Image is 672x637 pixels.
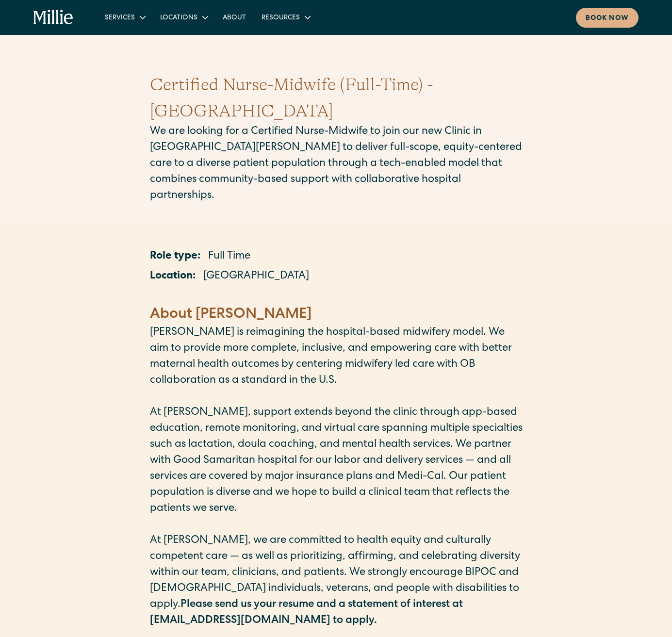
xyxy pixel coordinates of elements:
[150,533,523,629] p: At [PERSON_NAME], we are committed to health equity and culturally competent care — as well as pr...
[576,8,639,28] a: Book now
[105,13,135,23] div: Services
[262,13,300,23] div: Resources
[152,9,215,25] div: Locations
[150,289,523,305] p: ‍
[150,124,523,204] p: We are looking for a Certified Nurse-Midwife to join our new Clinic in [GEOGRAPHIC_DATA][PERSON_N...
[150,600,463,626] strong: Please send us your resume and a statement of interest at [EMAIL_ADDRESS][DOMAIN_NAME] to apply.
[586,14,629,24] div: Book now
[254,9,317,25] div: Resources
[160,13,197,23] div: Locations
[150,389,523,405] p: ‍
[150,269,196,285] p: Location:
[150,249,200,265] p: Role type:
[150,405,523,517] p: At [PERSON_NAME], support extends beyond the clinic through app-based education, remote monitorin...
[33,10,73,25] a: home
[203,269,309,285] p: [GEOGRAPHIC_DATA]
[208,249,250,265] p: Full Time
[150,72,523,124] h1: Certified Nurse-Midwife (Full-Time) - [GEOGRAPHIC_DATA]
[150,517,523,533] p: ‍
[215,9,254,25] a: About
[150,325,523,389] p: [PERSON_NAME] is reimagining the hospital-based midwifery model. We aim to provide more complete,...
[97,9,152,25] div: Services
[150,308,311,322] strong: About [PERSON_NAME]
